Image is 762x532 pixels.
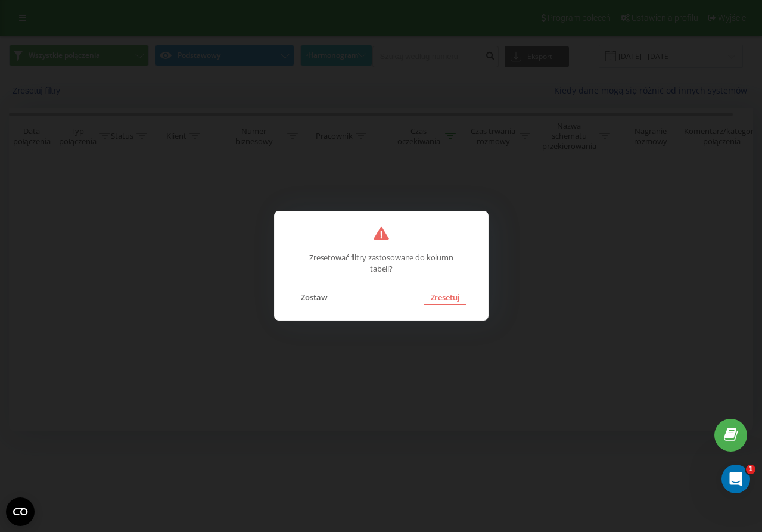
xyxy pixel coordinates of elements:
[424,290,465,305] button: Zresetuj
[295,290,334,305] button: Zostaw
[6,497,35,526] button: Otwórz widget CMP
[721,465,750,493] iframe: Intercom czat na żywo
[305,240,456,275] p: Zresetować filtry zastosowane do kolumn tabeli?
[746,465,755,474] span: 1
